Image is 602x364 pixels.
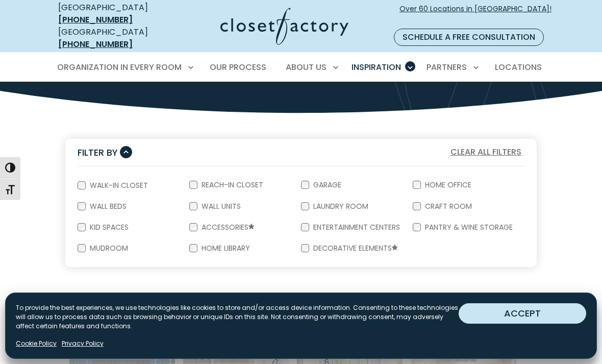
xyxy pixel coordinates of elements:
[309,181,343,188] label: Garage
[65,292,537,301] p: 322 Results
[50,53,552,82] nav: Primary Menu
[197,181,265,188] label: Reach-In Closet
[286,61,327,73] span: About Us
[16,303,459,331] p: To provide the best experiences, we use technologies like cookies to store and/or access device i...
[86,203,129,210] label: Wall Beds
[78,145,132,160] button: Filter By
[197,203,243,210] label: Wall Units
[447,145,524,159] button: Clear All Filters
[459,303,586,324] button: ACCEPT
[58,26,169,51] div: [GEOGRAPHIC_DATA]
[427,61,467,73] span: Partners
[197,245,252,252] label: Home Library
[421,181,473,188] label: Home Office
[58,14,133,26] a: [PHONE_NUMBER]
[16,339,57,348] a: Cookie Policy
[197,224,257,232] label: Accessories
[62,339,104,348] a: Privacy Policy
[352,61,401,73] span: Inspiration
[495,61,542,73] span: Locations
[309,203,370,210] label: Laundry Room
[394,29,544,46] a: Schedule a Free Consultation
[57,61,182,73] span: Organization in Every Room
[309,224,402,231] label: Entertainment Centers
[58,2,169,26] div: [GEOGRAPHIC_DATA]
[86,245,130,252] label: Mudroom
[309,245,400,253] label: Decorative Elements
[399,4,551,25] span: Over 60 Locations in [GEOGRAPHIC_DATA]!
[220,8,348,45] img: Closet Factory Logo
[421,224,515,231] label: Pantry & Wine Storage
[210,61,266,73] span: Our Process
[421,203,474,210] label: Craft Room
[86,182,150,189] label: Walk-In Closet
[58,38,133,50] a: [PHONE_NUMBER]
[86,224,131,231] label: Kid Spaces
